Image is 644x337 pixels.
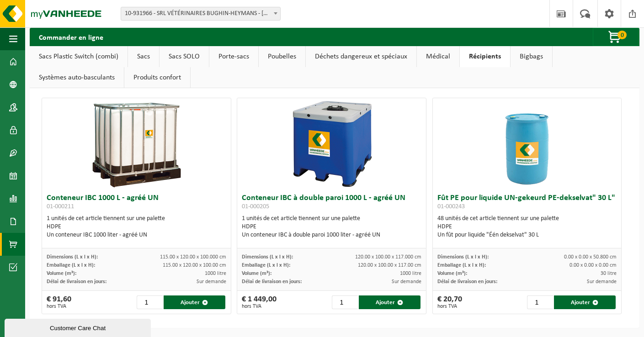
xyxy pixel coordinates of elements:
a: Médical [417,46,459,67]
a: Récipients [460,46,510,67]
button: Ajouter [359,295,420,309]
span: Sur demande [587,279,617,284]
span: Dimensions (L x l x H): [437,254,489,260]
span: Emballage (L x l x H): [242,263,290,268]
a: Porte-sacs [209,46,258,67]
div: € 91,60 [47,295,71,309]
div: 1 unités de cet article tiennent sur une palette [242,215,421,239]
span: 120.00 x 100.00 x 117.000 cm [355,254,421,260]
a: Sacs [128,46,159,67]
span: Volume (m³): [47,271,76,276]
a: Sacs SOLO [160,46,209,67]
span: 0 [617,31,627,39]
button: 0 [593,28,639,46]
div: Un fût pour liquide "Één dekselvat" 30 L [437,231,617,239]
span: Emballage (L x l x H): [437,263,486,268]
a: Déchets dangereux et spéciaux [306,46,416,67]
span: 01-000243 [437,203,465,210]
span: Sur demande [392,279,421,284]
div: 48 unités de cet article tiennent sur une palette [437,215,617,239]
span: Volume (m³): [437,271,467,276]
div: HDPE [47,223,226,231]
span: 120.00 x 100.00 x 117.00 cm [358,263,421,268]
a: Sacs Plastic Switch (combi) [30,46,128,67]
img: 01-000243 [481,98,573,190]
span: 1000 litre [205,271,226,276]
h3: Fût PE pour liquide UN-gekeurd PE-dekselvat" 30 L" [437,194,617,212]
a: Produits confort [124,67,190,88]
div: € 1 449,00 [242,295,277,309]
iframe: chat widget [5,317,153,337]
button: Ajouter [554,295,615,309]
span: Emballage (L x l x H): [47,263,95,268]
span: Dimensions (L x l x H): [47,254,98,260]
span: 01-000211 [47,203,74,210]
button: Ajouter [164,295,225,309]
span: 30 litre [601,271,617,276]
div: Un conteneur IBC à double paroi 1000 liter - agréé UN [242,231,421,239]
input: 1 [137,295,163,309]
div: HDPE [437,223,617,231]
span: hors TVA [47,304,71,309]
span: Délai de livraison en jours: [242,279,302,284]
span: hors TVA [242,304,277,309]
span: 115.00 x 120.00 x 100.00 cm [163,263,226,268]
div: HDPE [242,223,421,231]
img: 01-000211 [91,98,182,190]
span: Sur demande [197,279,226,284]
span: 10-931966 - SRL VÉTÉRINAIRES BUGHIN-HEYMANS - MERBES-LE-CHÂTEAU [121,7,280,20]
input: 1 [527,295,554,309]
div: Un conteneur IBC 1000 liter - agréé UN [47,231,226,239]
span: Délai de livraison en jours: [47,279,106,284]
span: 01-000205 [242,203,269,210]
span: Dimensions (L x l x H): [242,254,293,260]
a: Poubelles [259,46,305,67]
h2: Commander en ligne [30,28,112,46]
span: Volume (m³): [242,271,271,276]
div: € 20,70 [437,295,462,309]
input: 1 [332,295,358,309]
span: 1000 litre [400,271,421,276]
a: Systèmes auto-basculants [30,67,124,88]
h3: Conteneur IBC 1000 L - agréé UN [47,194,226,212]
span: 0.00 x 0.00 x 0.00 cm [569,263,617,268]
span: Délai de livraison en jours: [437,279,497,284]
span: 115.00 x 120.00 x 100.000 cm [160,254,226,260]
a: Bigbags [511,46,552,67]
span: hors TVA [437,304,462,309]
h3: Conteneur IBC à double paroi 1000 L - agréé UN [242,194,421,212]
span: 10-931966 - SRL VÉTÉRINAIRES BUGHIN-HEYMANS - MERBES-LE-CHÂTEAU [121,7,281,21]
span: 0.00 x 0.00 x 50.800 cm [564,254,617,260]
img: 01-000205 [286,98,378,190]
div: 1 unités de cet article tiennent sur une palette [47,215,226,239]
